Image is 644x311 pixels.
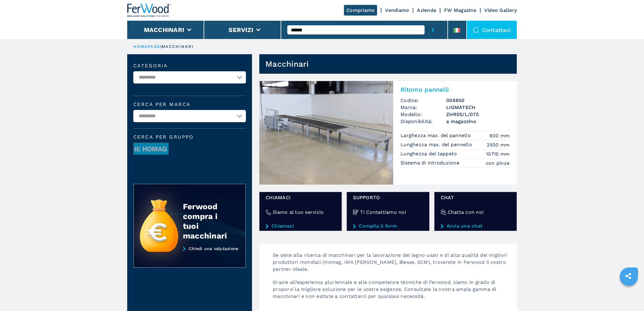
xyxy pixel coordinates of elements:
[401,104,446,111] span: Marca:
[401,118,446,125] span: Disponibilità:
[487,141,509,148] em: 2500 mm
[134,143,168,155] img: image
[183,202,233,241] div: Ferwood compra i tuoi macchinari
[446,104,509,111] h3: LIGMATECH
[484,7,517,13] a: Video Gallery
[444,7,476,13] a: FW Magazine
[401,132,472,139] p: Larghezza max. del pannello
[441,210,446,215] img: Chatta con noi
[473,27,479,33] img: Contattaci
[344,5,377,16] a: Compriamo
[265,59,309,69] h1: Macchinari
[446,111,509,118] h3: ZHR05/L/075
[133,102,246,107] label: Cerca per marca
[401,86,509,93] h2: Ritorno pannelli
[425,21,441,39] button: submit-button
[162,44,194,49] p: macchinari
[441,194,510,201] span: chat
[127,4,171,17] img: Ferwood
[489,132,510,139] em: 800 mm
[133,246,246,268] a: Chiedi una valutazione
[229,26,253,34] button: Servizi
[401,111,446,118] span: Modello:
[486,150,509,157] em: 10715 mm
[448,209,484,216] h4: Chatta con noi
[353,223,423,229] a: Compila il form
[417,7,436,13] a: Azienda
[267,252,517,279] p: Se siete alla ricerca di macchinari per la lavorazione del legno usati e di alta qualità dei migl...
[401,97,446,104] span: Codice:
[385,7,409,13] a: Vendiamo
[401,160,461,166] p: Sistema di Introduzione
[133,44,160,49] a: HOMEPAGE
[133,63,246,68] label: Categoria
[133,135,246,140] span: Cerca per Gruppo
[144,26,184,34] button: Macchinari
[401,141,474,148] p: Lunghezza max. del pannello
[259,81,517,185] a: Ritorno pannelli LIGMATECH ZHR05/L/075Ritorno pannelliCodice:006850Marca:LIGMATECHModello:ZHR05/L...
[621,268,636,284] a: sharethis
[267,279,517,306] p: Grazie all’esperienza pluriennale e alle competenze tecniche di Ferwood, siamo in grado di propor...
[360,209,406,216] h4: Ti Contattiamo noi
[441,223,510,229] a: Avvia una chat
[401,150,459,157] p: Lunghezza del tappeto
[259,81,393,185] img: Ritorno pannelli LIGMATECH ZHR05/L/075
[467,21,517,39] div: Contattaci
[486,160,509,167] em: con pinze
[618,284,639,306] iframe: Chat
[446,97,509,104] h3: 006850
[266,223,335,229] a: Chiamaci
[353,210,359,215] img: Ti Contattiamo noi
[273,209,324,216] h4: Siamo al tuo servizio
[446,118,509,125] span: a magazzino
[160,44,162,49] span: |
[353,194,423,201] span: Supporto
[266,194,335,201] span: Chiamaci
[266,210,271,215] img: Siamo al tuo servizio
